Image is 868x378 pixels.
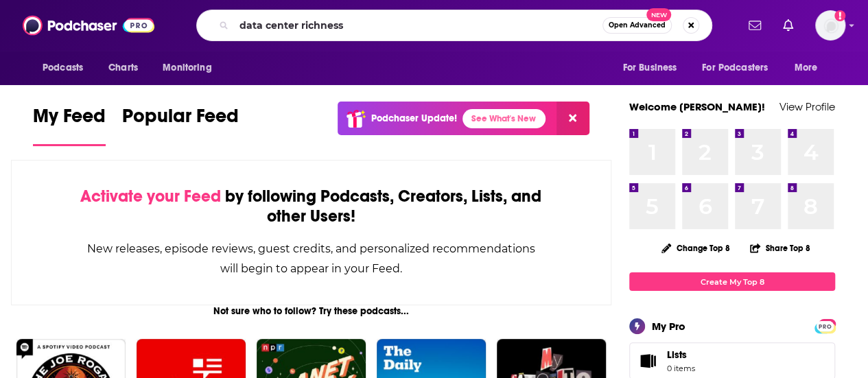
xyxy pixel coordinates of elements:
[653,239,738,257] button: Change Top 8
[613,55,694,81] button: open menu
[163,58,211,78] span: Monitoring
[702,58,768,78] span: For Podcasters
[80,187,542,226] div: by following Podcasts, Creators, Lists, and other Users!
[834,10,845,21] svg: Add a profile image
[23,12,154,38] img: Podchaser - Follow, Share and Rate Podcasts
[11,305,611,317] div: Not sure who to follow? Try these podcasts...
[108,58,138,78] span: Charts
[33,104,106,136] span: My Feed
[815,10,845,40] img: User Profile
[779,100,835,113] a: View Profile
[99,55,146,81] a: Charts
[122,104,239,136] span: Popular Feed
[80,186,221,206] span: Activate your Feed
[795,58,818,78] span: More
[815,10,845,40] button: Show profile menu
[622,58,677,78] span: For Business
[817,321,833,331] span: PRO
[196,10,712,41] div: Search podcasts, credits, & more...
[43,58,83,78] span: Podcasts
[153,55,229,81] button: open menu
[749,235,811,261] button: Share Top 8
[33,55,101,81] button: open menu
[667,349,695,361] span: Lists
[609,22,666,29] span: Open Advanced
[815,10,845,40] span: Logged in as sserafin
[667,364,695,373] span: 0 items
[80,239,542,279] div: New releases, episode reviews, guest credits, and personalized recommendations will begin to appe...
[817,320,833,331] a: PRO
[234,14,602,36] input: Search podcasts, credits, & more...
[693,55,788,81] button: open menu
[785,55,835,81] button: open menu
[667,349,687,361] span: Lists
[634,351,661,370] span: Lists
[462,109,546,128] a: See What's New
[646,8,671,21] span: New
[743,14,766,37] a: Show notifications dropdown
[602,17,672,34] button: Open AdvancedNew
[122,104,239,146] a: Popular Feed
[629,100,765,113] a: Welcome [PERSON_NAME]!
[629,272,835,291] a: Create My Top 8
[777,14,799,37] a: Show notifications dropdown
[33,104,106,146] a: My Feed
[652,320,685,333] div: My Pro
[371,113,457,124] p: Podchaser Update!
